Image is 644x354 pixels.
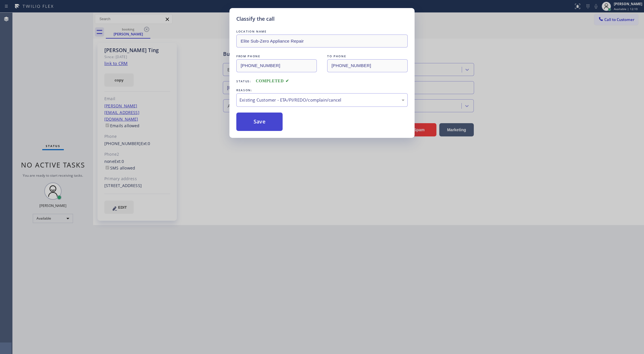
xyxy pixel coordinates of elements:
[236,53,317,59] div: FROM PHONE
[239,97,405,103] div: Existing Customer - ETA/PI/REDO/complain/cancel
[236,15,275,23] h5: Classify the call
[236,28,408,35] div: LOCATION NAME
[327,53,408,59] div: TO PHONE
[236,113,283,131] button: Save
[236,79,251,83] span: Status:
[256,79,289,83] span: COMPLETED
[236,59,317,72] input: From phone
[327,59,408,72] input: To phone
[236,87,408,93] div: REASON:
